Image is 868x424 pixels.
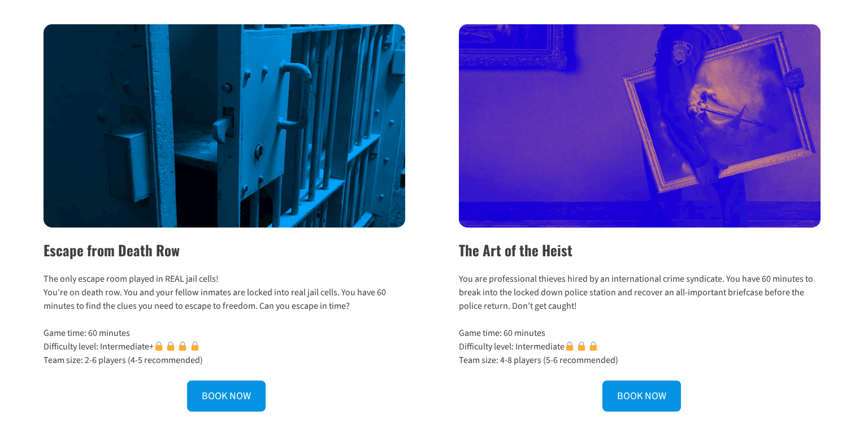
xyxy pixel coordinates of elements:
[459,239,825,261] h2: The Art of the Heist
[577,342,586,351] img: 🔒
[589,342,598,351] img: 🔒
[459,326,825,367] p: Game time: 60 minutes Difficulty level: Intermediate Team size: 4-8 players (5-6 recommended)
[459,272,825,313] p: You are professional thieves hired by an international crime syndicate. You have 60 minutes to br...
[178,342,187,351] img: 🔒
[44,239,410,261] h2: Escape from Death Row
[44,272,410,313] p: The only escape room played in REAL jail cells! You’re on death row. You and your fellow inmates ...
[190,342,199,351] img: 🔒
[166,342,175,351] img: 🔒
[154,342,163,351] img: 🔒
[565,342,574,351] img: 🔒
[602,381,681,412] a: BOOK NOW
[44,326,410,367] p: Game time: 60 minutes Difficulty level: Intermediate+ Team size: 2-6 players (4-5 recommended)
[187,381,266,412] a: BOOK NOW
